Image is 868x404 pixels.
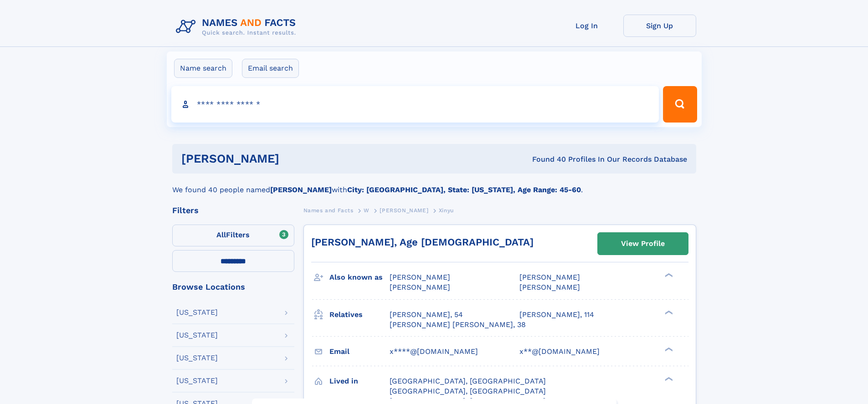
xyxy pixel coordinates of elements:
[311,236,534,248] a: [PERSON_NAME], Age [DEMOGRAPHIC_DATA]
[519,310,594,320] a: [PERSON_NAME], 114
[242,59,299,78] label: Email search
[329,307,390,322] h3: Relatives
[380,207,428,214] span: [PERSON_NAME]
[216,230,226,239] span: All
[390,273,450,281] span: [PERSON_NAME]
[623,15,696,37] a: Sign Up
[181,153,406,164] h1: [PERSON_NAME]
[364,205,370,216] a: W
[270,185,332,194] b: [PERSON_NAME]
[172,283,294,291] div: Browse Locations
[390,310,463,320] a: [PERSON_NAME], 54
[663,272,673,278] div: ❯
[176,354,218,362] div: [US_STATE]
[519,273,580,281] span: [PERSON_NAME]
[364,207,370,214] span: W
[172,225,294,246] label: Filters
[347,185,581,194] b: City: [GEOGRAPHIC_DATA], State: [US_STATE], Age Range: 45-60
[329,270,390,285] h3: Also known as
[172,206,294,215] div: Filters
[663,86,697,123] button: Search Button
[303,205,354,216] a: Names and Facts
[663,309,673,315] div: ❯
[406,154,687,164] div: Found 40 Profiles In Our Records Database
[176,377,218,384] div: [US_STATE]
[176,332,218,339] div: [US_STATE]
[172,15,303,39] img: Logo Names and Facts
[621,233,665,254] div: View Profile
[663,376,673,382] div: ❯
[176,309,218,316] div: [US_STATE]
[172,174,696,195] div: We found 40 people named with .
[329,344,390,359] h3: Email
[598,233,688,255] a: View Profile
[390,320,526,330] a: [PERSON_NAME] [PERSON_NAME], 38
[439,207,454,214] span: Xinyu
[519,347,600,356] span: x**@[DOMAIN_NAME]
[390,283,450,291] span: [PERSON_NAME]
[174,59,232,78] label: Name search
[550,15,623,37] a: Log In
[329,373,390,389] h3: Lived in
[390,387,546,395] span: [GEOGRAPHIC_DATA], [GEOGRAPHIC_DATA]
[380,205,428,216] a: [PERSON_NAME]
[171,86,659,123] input: search input
[519,283,580,291] span: [PERSON_NAME]
[390,377,546,385] span: [GEOGRAPHIC_DATA], [GEOGRAPHIC_DATA]
[663,346,673,352] div: ❯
